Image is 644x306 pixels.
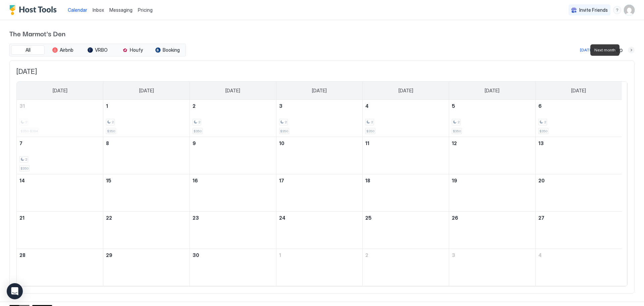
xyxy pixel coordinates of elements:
[363,174,449,187] a: September 18, 2025
[103,249,190,286] td: September 29, 2025
[103,174,190,187] a: September 15, 2025
[190,174,276,212] td: September 16, 2025
[190,212,276,249] td: September 23, 2025
[116,45,149,55] button: Houfy
[535,100,622,137] td: September 6, 2025
[25,157,27,162] span: 2
[106,252,112,258] span: 29
[535,137,622,174] td: September 13, 2025
[219,82,247,100] a: Tuesday
[305,82,333,100] a: Wednesday
[535,174,622,212] td: September 20, 2025
[280,129,288,133] span: $350
[103,174,190,212] td: September 15, 2025
[276,100,363,112] a: September 3, 2025
[449,137,535,149] a: September 12, 2025
[193,252,199,258] span: 30
[106,178,111,183] span: 15
[9,28,635,38] span: The Marmot's Den
[458,120,460,124] span: 2
[138,7,153,13] span: Pricing
[130,47,143,53] span: Houfy
[276,212,363,224] a: September 24, 2025
[449,212,536,249] td: September 26, 2025
[363,174,449,212] td: September 18, 2025
[580,47,593,53] div: [DATE]
[190,100,276,112] a: September 2, 2025
[449,174,535,187] a: September 19, 2025
[109,6,132,13] a: Messaging
[7,283,23,299] div: Open Intercom Messenger
[594,47,615,53] span: Next month
[9,5,60,15] a: Host Tools Logo
[276,174,363,212] td: September 17, 2025
[46,45,79,55] button: Airbnb
[276,137,363,149] a: September 10, 2025
[565,82,593,100] a: Saturday
[478,82,506,100] a: Friday
[449,100,536,137] td: September 5, 2025
[449,174,536,212] td: September 19, 2025
[365,215,372,221] span: 25
[103,212,190,224] a: September 22, 2025
[365,252,368,258] span: 2
[276,249,363,261] a: October 1, 2025
[103,100,190,137] td: September 1, 2025
[190,174,276,187] a: September 16, 2025
[276,212,363,249] td: September 24, 2025
[17,100,103,137] td: August 31, 2025
[452,252,455,258] span: 3
[19,140,22,146] span: 7
[485,88,499,94] span: [DATE]
[279,252,281,258] span: 1
[449,249,536,286] td: October 3, 2025
[93,6,104,13] a: Inbox
[190,249,276,286] td: September 30, 2025
[449,249,535,261] a: October 3, 2025
[107,129,115,133] span: $350
[60,47,73,53] span: Airbnb
[279,215,285,221] span: 24
[194,129,202,133] span: $350
[11,45,45,55] button: All
[193,215,199,221] span: 23
[19,103,25,109] span: 31
[363,137,449,174] td: September 11, 2025
[193,178,198,183] span: 16
[538,140,544,146] span: 13
[452,178,457,183] span: 19
[17,174,103,187] a: September 14, 2025
[366,129,374,133] span: $350
[190,137,276,149] a: September 9, 2025
[365,103,369,109] span: 4
[363,212,449,249] td: September 25, 2025
[398,88,413,94] span: [DATE]
[613,6,621,14] div: menu
[95,47,108,53] span: VRBO
[68,6,87,13] a: Calendar
[17,137,103,174] td: September 7, 2025
[17,249,103,286] td: September 28, 2025
[19,178,25,183] span: 14
[46,82,74,100] a: Sunday
[392,82,420,100] a: Thursday
[453,129,461,133] span: $350
[279,140,284,146] span: 10
[449,212,535,224] a: September 26, 2025
[536,174,622,187] a: September 20, 2025
[365,140,369,146] span: 11
[449,100,535,112] a: September 5, 2025
[628,47,635,53] button: Next month
[363,100,449,137] td: September 4, 2025
[624,5,635,15] div: User profile
[363,249,449,286] td: October 2, 2025
[544,120,546,124] span: 2
[16,68,628,76] span: [DATE]
[25,47,31,53] span: All
[536,100,622,112] a: September 6, 2025
[106,140,109,146] span: 8
[538,215,544,221] span: 27
[190,212,276,224] a: September 23, 2025
[151,45,184,55] button: Booking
